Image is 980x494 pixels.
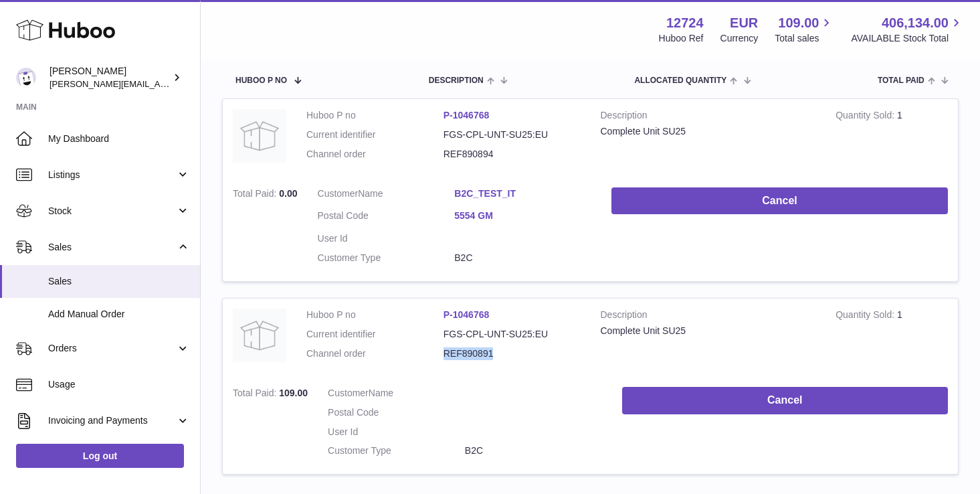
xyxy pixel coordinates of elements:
[48,378,190,391] span: Usage
[48,308,190,321] span: Add Manual Order
[16,68,36,88] img: sebastian@ffern.co
[318,188,359,199] span: Customer
[601,309,816,325] strong: Description
[48,205,176,218] span: Stock
[720,32,759,45] div: Currency
[318,232,455,245] dt: User Id
[444,328,581,341] dd: FGS-CPL-UNT-SU25:EU
[328,426,465,438] dt: User Id
[775,32,834,45] span: Total sales
[306,347,444,360] dt: Channel order
[328,444,465,457] dt: Customer Type
[48,414,176,427] span: Invoicing and Payments
[454,252,591,264] dd: B2C
[48,169,176,181] span: Listings
[730,14,758,32] strong: EUR
[778,14,819,32] span: 109.00
[306,148,444,161] dt: Channel order
[306,109,444,122] dt: Huboo P no
[444,148,581,161] dd: REF890894
[235,76,287,85] span: Huboo P no
[601,325,816,337] div: Complete Unit SU25
[851,32,964,45] span: AVAILABLE Stock Total
[306,328,444,341] dt: Current identifier
[50,65,170,90] div: [PERSON_NAME]
[825,299,958,377] td: 1
[233,109,286,163] img: no-photo.jpg
[444,347,581,360] dd: REF890891
[318,210,455,226] dt: Postal Code
[444,309,490,320] a: P-1046768
[233,188,279,202] strong: Total Paid
[16,444,184,468] a: Log out
[454,187,591,200] a: B2C_TEST_IT
[601,125,816,138] div: Complete Unit SU25
[328,406,465,419] dt: Postal Code
[454,210,591,222] a: 5554 GM
[882,14,949,32] span: 406,134.00
[279,188,297,199] span: 0.00
[48,133,190,145] span: My Dashboard
[50,78,268,89] span: [PERSON_NAME][EMAIL_ADDRESS][DOMAIN_NAME]
[659,32,704,45] div: Huboo Ref
[233,388,279,402] strong: Total Paid
[48,275,190,288] span: Sales
[611,187,948,215] button: Cancel
[318,252,455,264] dt: Customer Type
[48,342,176,355] span: Orders
[429,76,484,85] span: Description
[622,387,948,414] button: Cancel
[444,110,490,120] a: P-1046768
[48,241,176,254] span: Sales
[836,309,897,323] strong: Quantity Sold
[666,14,704,32] strong: 12724
[279,388,308,398] span: 109.00
[318,187,455,203] dt: Name
[851,14,964,45] a: 406,134.00 AVAILABLE Stock Total
[634,76,726,85] span: ALLOCATED Quantity
[328,387,465,400] dt: Name
[306,129,444,141] dt: Current identifier
[465,444,602,457] dd: B2C
[601,109,816,125] strong: Description
[825,99,958,177] td: 1
[836,110,897,124] strong: Quantity Sold
[306,309,444,321] dt: Huboo P no
[878,76,924,85] span: Total paid
[328,388,369,398] span: Customer
[775,14,834,45] a: 109.00 Total sales
[444,129,581,141] dd: FGS-CPL-UNT-SU25:EU
[233,309,286,362] img: no-photo.jpg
